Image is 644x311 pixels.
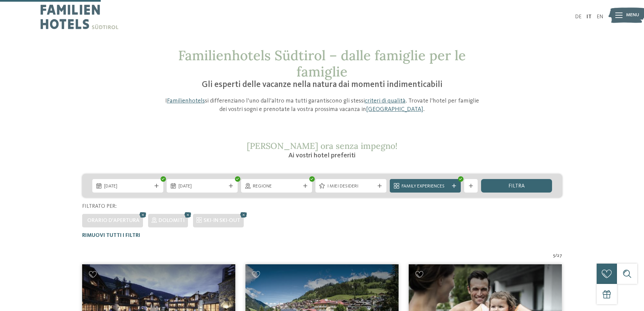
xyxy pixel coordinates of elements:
[167,98,205,104] a: Familienhotels
[178,47,466,80] span: Familienhotels Südtirol – dalle famiglie per le famiglie
[202,81,443,89] span: Gli esperti delle vacanze nella natura dai momenti indimenticabili
[87,218,140,223] span: Orario d'apertura
[288,152,356,159] span: Ai vostri hotel preferiti
[575,14,581,20] a: DE
[597,14,603,20] a: EN
[178,183,226,190] span: [DATE]
[247,140,398,151] span: [PERSON_NAME] ora senza impegno!
[365,98,406,104] a: criteri di qualità
[82,233,140,238] span: Rimuovi tutti i filtri
[402,183,449,190] span: Family Experiences
[555,252,557,259] span: /
[82,204,117,209] span: Filtrato per:
[587,14,592,20] a: IT
[557,252,562,259] span: 27
[159,218,185,223] span: Dolomiti
[553,252,555,259] span: 5
[327,183,375,190] span: I miei desideri
[508,183,525,189] span: filtra
[204,218,240,223] span: SKI-IN SKI-OUT
[366,106,423,112] a: [GEOGRAPHIC_DATA]
[162,97,483,114] p: I si differenziano l’uno dall’altro ma tutti garantiscono gli stessi . Trovate l’hotel per famigl...
[104,183,151,190] span: [DATE]
[626,12,639,19] span: Menu
[253,183,300,190] span: Regione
